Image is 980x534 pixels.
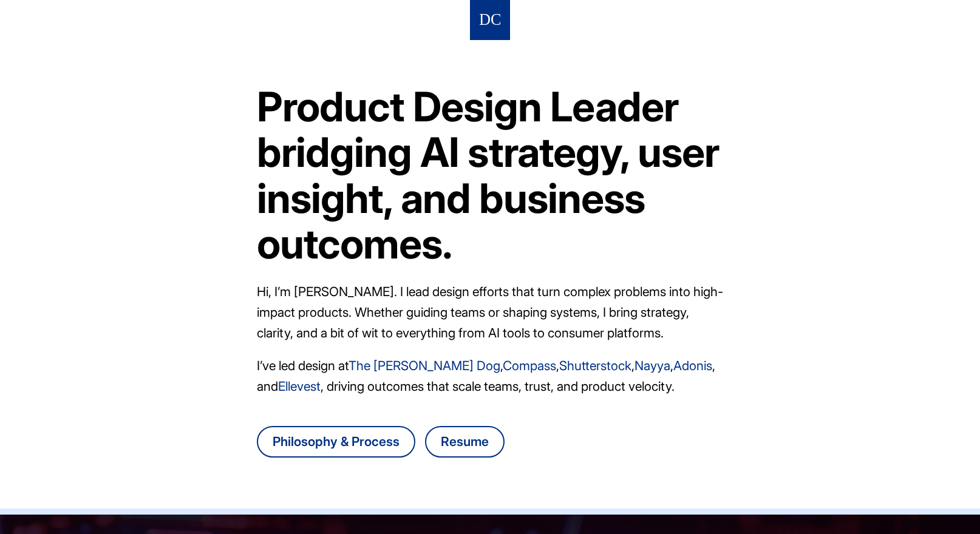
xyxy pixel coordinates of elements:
a: Adonis [673,358,712,373]
a: Download Danny Chang's resume as a PDF file [425,426,505,458]
h1: Product Design Leader bridging AI strategy, user insight, and business outcomes. [257,84,723,267]
a: Go to Danny Chang's design philosophy and process page [257,426,415,458]
img: Logo [480,9,500,32]
p: I’ve led design at , , , , , and , driving outcomes that scale teams, trust, and product velocity. [257,356,723,397]
a: Compass [503,358,556,373]
a: Nayya [635,358,670,373]
a: Shutterstock [559,358,631,373]
a: The [PERSON_NAME] Dog [349,358,500,373]
a: Ellevest [278,379,321,394]
p: Hi, I’m [PERSON_NAME]. I lead design efforts that turn complex problems into high-impact products... [257,282,723,343]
